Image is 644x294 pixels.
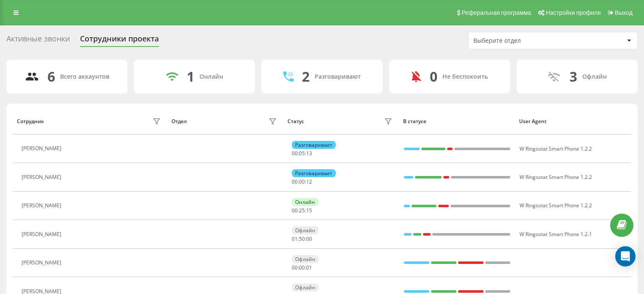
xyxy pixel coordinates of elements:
div: Офлайн [292,226,319,234]
div: : : [292,179,312,185]
div: Сотрудники проекта [80,34,159,47]
span: 12 [306,178,312,185]
div: Разговаривает [292,141,336,149]
div: Офлайн [292,255,319,263]
span: 05 [299,150,305,157]
span: W Ringostat Smart Phone 1.2.2 [520,173,592,181]
div: В статусе [403,118,511,124]
span: 00 [299,264,305,271]
span: Настройки профиля [546,9,601,16]
div: Отдел [171,118,187,124]
span: W Ringostat Smart Phone 1.2.1 [520,231,592,238]
span: 00 [292,150,298,157]
div: Выберите отдел [473,37,575,44]
span: 50 [299,235,305,242]
span: 15 [306,207,312,214]
span: 00 [292,207,298,214]
div: Разговаривают [315,73,361,80]
div: [PERSON_NAME] [22,203,64,209]
div: [PERSON_NAME] [22,231,64,237]
div: [PERSON_NAME] [22,260,64,266]
div: Сотрудник [17,118,44,124]
div: [PERSON_NAME] [22,174,64,180]
div: 0 [430,69,437,85]
div: Активные звонки [6,34,70,47]
span: Реферальная программа [462,9,531,16]
div: Не беспокоить [442,73,488,80]
div: Всего аккаунтов [60,73,109,80]
div: User Agent [519,118,627,124]
div: Офлайн [292,283,319,291]
div: Офлайн [582,73,607,80]
div: : : [292,265,312,271]
span: W Ringostat Smart Phone 1.2.2 [520,145,592,152]
div: Онлайн [292,198,318,206]
div: : : [292,208,312,214]
div: Разговаривает [292,169,336,177]
div: 3 [569,69,577,85]
span: 01 [292,235,298,242]
div: Статус [287,118,304,124]
span: W Ringostat Smart Phone 1.2.2 [520,202,592,209]
span: 00 [299,178,305,185]
div: Онлайн [199,73,223,80]
span: 25 [299,207,305,214]
div: 6 [47,69,55,85]
span: 00 [306,235,312,242]
span: 13 [306,150,312,157]
span: 00 [292,264,298,271]
div: [PERSON_NAME] [22,146,64,151]
span: 01 [306,264,312,271]
span: 00 [292,178,298,185]
div: 1 [187,69,194,85]
div: Open Intercom Messenger [615,246,636,267]
div: : : [292,151,312,157]
div: : : [292,236,312,242]
div: 2 [302,69,310,85]
span: Выход [615,9,633,16]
